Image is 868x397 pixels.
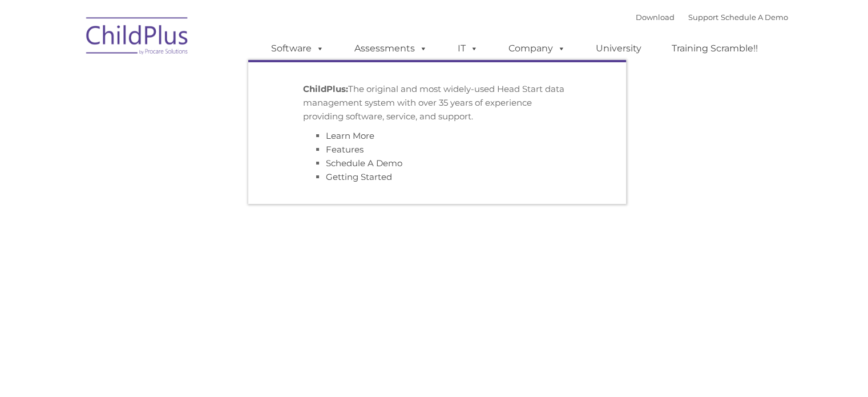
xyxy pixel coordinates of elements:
[260,37,336,60] a: Software
[497,37,577,60] a: Company
[326,171,392,182] a: Getting Started
[326,130,374,141] a: Learn More
[721,13,788,22] a: Schedule A Demo
[303,83,348,94] strong: ChildPlus:
[343,37,439,60] a: Assessments
[688,13,718,22] a: Support
[446,37,490,60] a: IT
[326,144,364,155] a: Features
[636,13,788,22] font: |
[636,13,675,22] a: Download
[584,37,653,60] a: University
[80,9,195,66] img: ChildPlus by Procare Solutions
[660,37,769,60] a: Training Scramble!!
[326,158,402,169] a: Schedule A Demo
[303,82,571,123] p: The original and most widely-used Head Start data management system with over 35 years of experie...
